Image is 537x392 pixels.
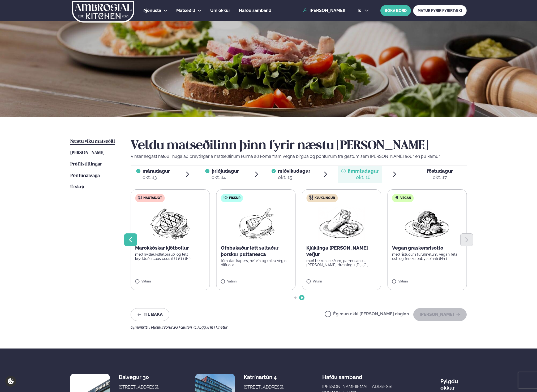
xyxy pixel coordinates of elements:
[413,5,467,16] a: MATUR FYRIR FYRIRTÆKI
[392,245,462,251] p: Vegan graskersrisotto
[174,325,194,329] span: (G ) Glúten ,
[306,259,377,267] p: með beikonsneiðum, parmesanosti [PERSON_NAME] dressingu (D ) (G )
[358,8,363,13] span: is
[135,252,205,261] p: með hvítlauksflatbrauði og létt krydduðu cous cous (D ) (G ) (E )
[210,8,230,13] span: Um okkur
[207,325,227,329] span: (Hn ) Hnetur
[147,207,194,241] img: Beef-Meat.png
[301,297,303,299] span: Go to slide 2
[5,376,16,387] a: Cookie settings
[70,185,84,189] span: Útskrá
[194,325,207,329] span: (E ) Egg ,
[124,233,137,246] button: Previous slide
[303,8,345,13] a: [PERSON_NAME]!
[145,325,174,329] span: (D ) Mjólkurvörur ,
[70,139,115,144] span: Næstu viku matseðill
[348,174,379,181] div: okt. 16
[392,252,462,261] p: með ristuðum furuhnetum, vegan feta osti og fersku baby spínati (Hn )
[119,374,161,380] div: Dalvegur 30
[176,7,195,14] a: Matseðill
[221,259,291,267] p: tómatar, kapers, hvítvín og extra virgin ólífuolía
[278,174,310,181] div: okt. 15
[395,195,399,200] img: Vegan.svg
[427,168,453,174] span: föstudagur
[212,168,239,174] span: þriðjudagur
[135,245,205,251] p: Marokkóskar kjötbollur
[70,138,115,145] a: Næstu viku matseðill
[212,174,239,181] div: okt. 14
[413,308,467,321] button: [PERSON_NAME]
[70,173,100,179] a: Pöntunarsaga
[244,374,286,380] div: Katrínartún 4
[348,168,379,174] span: fimmtudagur
[460,233,473,246] button: Next slide
[221,245,291,258] p: Ofnbakaður létt saltaður þorskur puttanesca
[229,196,240,200] span: Fiskur
[131,138,467,153] h2: Veldu matseðilinn þinn fyrir næstu [PERSON_NAME]
[210,7,230,14] a: Um okkur
[224,195,228,200] img: fish.svg
[70,162,102,167] span: Prófílstillingar
[143,8,161,13] span: Þjónusta
[143,7,161,14] a: Þjónusta
[353,8,373,13] button: is
[318,207,365,241] img: Wraps.png
[322,370,362,380] span: Hafðu samband
[143,168,170,174] span: mánudagur
[239,7,271,14] a: Hafðu samband
[131,308,169,321] button: Til baka
[309,195,313,200] img: chicken.svg
[71,1,135,23] img: logo
[143,174,170,181] div: okt. 13
[131,325,467,329] div: Ofnæmi:
[278,168,310,174] span: miðvikudagur
[176,8,195,13] span: Matseðill
[380,5,411,16] button: BÓKA BORÐ
[427,174,453,181] div: okt. 17
[315,196,335,200] span: Kjúklingur
[70,151,104,155] span: [PERSON_NAME]
[404,207,450,241] img: Vegan.png
[400,196,411,200] span: Vegan
[306,245,377,258] p: Kjúklinga [PERSON_NAME] vefjur
[440,374,467,391] div: Fylgdu okkur
[232,207,279,241] img: Fish.png
[143,196,162,200] span: Nautakjöt
[70,184,84,190] a: Útskrá
[138,195,142,200] img: beef.svg
[294,297,297,299] span: Go to slide 1
[70,173,100,178] span: Pöntunarsaga
[131,153,467,160] p: Vinsamlegast hafðu í huga að breytingar á matseðlinum kunna að koma fram vegna birgða og pöntunum...
[70,161,102,168] a: Prófílstillingar
[70,150,104,156] a: [PERSON_NAME]
[239,8,271,13] span: Hafðu samband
